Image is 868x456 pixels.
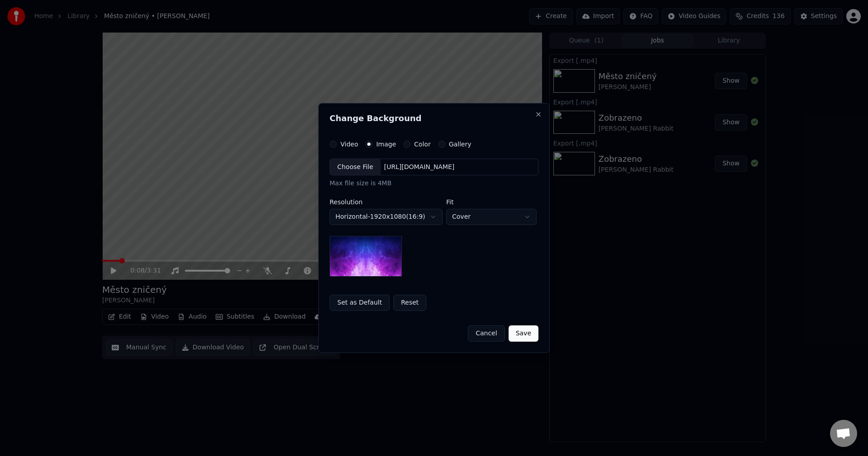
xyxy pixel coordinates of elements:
div: Choose File [330,159,381,175]
label: Fit [446,199,537,205]
label: Image [376,141,396,147]
h2: Change Background [330,114,538,122]
div: Max file size is 4MB [330,179,538,188]
button: Cancel [468,325,505,342]
label: Gallery [449,141,472,147]
label: Color [414,141,431,147]
label: Video [340,141,358,147]
button: Set as Default [330,295,390,311]
label: Resolution [330,199,443,205]
div: [URL][DOMAIN_NAME] [381,163,458,172]
button: Save [509,325,538,342]
button: Reset [393,295,426,311]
